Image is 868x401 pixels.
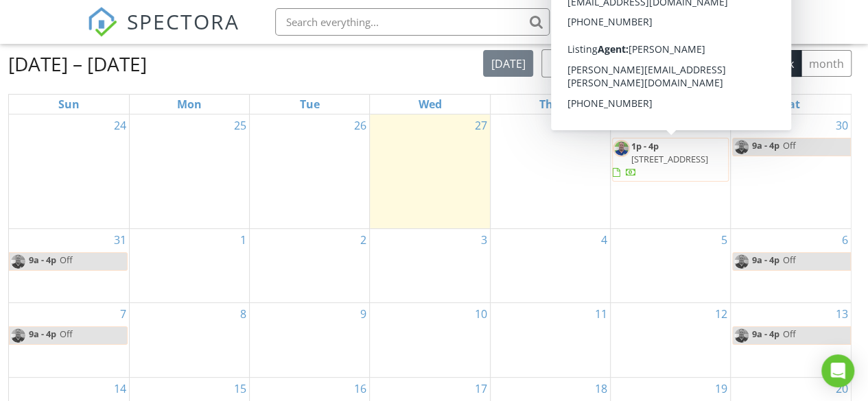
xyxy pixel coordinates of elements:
a: Go to September 9, 2025 [357,303,369,325]
span: 9a - 4p [28,327,57,344]
a: Go to September 6, 2025 [839,229,851,251]
span: Off [783,139,796,151]
td: Go to September 9, 2025 [250,303,370,378]
div: Open Intercom Messenger [821,354,854,387]
a: Monday [174,95,204,114]
span: Off [783,328,796,340]
a: Friday [661,95,681,114]
a: Go to August 27, 2025 [472,114,490,136]
button: day [643,50,677,77]
a: Go to September 13, 2025 [833,303,851,325]
td: Go to August 27, 2025 [370,114,490,228]
img: portrait1.png [10,327,27,344]
a: Go to August 29, 2025 [712,114,730,136]
img: The Best Home Inspection Software - Spectora [87,7,117,37]
td: Go to September 4, 2025 [490,228,610,303]
td: Go to August 29, 2025 [610,114,730,228]
td: Go to September 6, 2025 [731,228,851,303]
a: Go to September 4, 2025 [598,229,610,251]
a: Go to September 17, 2025 [472,378,490,400]
a: Go to September 11, 2025 [592,303,610,325]
img: portrait1.png [10,253,27,270]
td: Go to September 13, 2025 [731,303,851,378]
div: [PERSON_NAME] [673,8,762,22]
a: Go to August 31, 2025 [111,229,129,251]
img: portrait1.png [613,140,630,157]
td: Go to August 24, 2025 [9,114,129,228]
a: Saturday [779,95,803,114]
td: Go to August 31, 2025 [9,228,129,303]
span: 9a - 4p [751,253,780,270]
td: Go to August 28, 2025 [490,114,610,228]
a: Go to September 20, 2025 [833,378,851,400]
td: Go to September 8, 2025 [129,303,249,378]
a: Go to August 25, 2025 [231,114,249,136]
td: Go to September 3, 2025 [370,228,490,303]
a: Go to August 28, 2025 [592,114,610,136]
td: Go to September 12, 2025 [610,303,730,378]
td: Go to September 2, 2025 [250,228,370,303]
a: Go to August 30, 2025 [833,114,851,136]
a: Go to September 19, 2025 [712,378,730,400]
img: portrait1.png [733,138,750,156]
button: Next [573,49,605,77]
button: [DATE] [483,50,533,77]
a: Tuesday [297,95,322,114]
a: Go to September 10, 2025 [472,303,490,325]
button: list [613,50,644,77]
a: Wednesday [415,95,444,114]
a: Sunday [56,95,82,114]
span: Off [60,254,73,266]
span: SPECTORA [127,7,239,36]
td: Go to September 5, 2025 [610,228,730,303]
a: Go to August 26, 2025 [351,114,369,136]
a: Go to September 3, 2025 [478,229,490,251]
a: Go to September 18, 2025 [592,378,610,400]
a: Go to September 5, 2025 [718,229,730,251]
button: Previous [541,49,574,77]
td: Go to September 1, 2025 [129,228,249,303]
button: month [801,50,852,77]
td: Go to August 25, 2025 [129,114,249,228]
a: Thursday [537,95,563,114]
a: Go to September 16, 2025 [351,378,369,400]
span: [STREET_ADDRESS] [631,153,708,165]
h2: [DATE] – [DATE] [8,50,147,77]
td: Go to August 26, 2025 [250,114,370,228]
div: Dana Inspection Services, Inc. [635,22,773,36]
button: week [677,50,718,77]
a: SPECTORA [87,19,239,47]
a: 1p - 4p [STREET_ADDRESS] [613,140,708,178]
a: Go to September 7, 2025 [117,303,129,325]
input: Search everything... [275,8,550,36]
td: Go to September 11, 2025 [490,303,610,378]
a: Go to September 14, 2025 [111,378,129,400]
span: 9a - 4p [28,253,57,270]
a: 1p - 4p [STREET_ADDRESS] [612,138,729,182]
span: 1p - 4p [631,140,659,152]
a: Go to September 12, 2025 [712,303,730,325]
span: 9a - 4p [751,138,780,156]
span: Off [783,254,796,266]
button: 4 wk [763,50,801,77]
span: Off [60,328,73,340]
img: portrait1.png [733,253,750,270]
span: 9a - 4p [751,327,780,344]
a: Go to September 8, 2025 [237,303,249,325]
a: Go to September 1, 2025 [237,229,249,251]
button: cal wk [718,50,764,77]
td: Go to September 10, 2025 [370,303,490,378]
a: Go to August 24, 2025 [111,114,129,136]
td: Go to August 30, 2025 [731,114,851,228]
img: portrait1.png [733,327,750,344]
a: Go to September 15, 2025 [231,378,249,400]
td: Go to September 7, 2025 [9,303,129,378]
a: Go to September 2, 2025 [357,229,369,251]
